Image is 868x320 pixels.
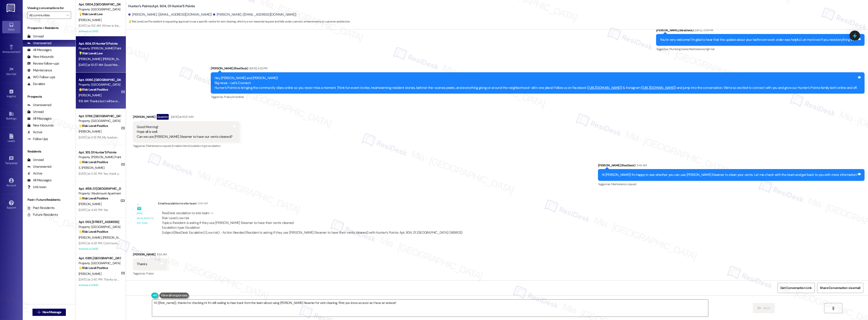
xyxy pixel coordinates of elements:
[79,277,144,281] div: [DATE] at 2:40 PM: Thanks so much that's so kind.
[27,68,52,73] div: Maintenance
[162,230,462,235] div: Subject: [ResiDesk Escalation] (Low risk) - Action Needed (Resident is asking if they use [PERSON...
[611,182,637,186] span: Maintenance request
[146,144,172,148] span: Maintenance request ,
[2,177,20,189] a: Account
[103,57,125,61] span: [PERSON_NAME]
[79,57,103,61] span: [PERSON_NAME]
[170,114,193,119] div: [DATE] at 10:37 AM
[79,114,121,119] div: Apt. 0768, [GEOGRAPHIC_DATA]
[7,4,16,12] img: ResiDesk Logo
[79,202,101,206] span: [PERSON_NAME]
[27,164,51,169] div: Unanswered
[635,163,647,168] div: 11:45 AM
[79,82,121,87] div: Property: [GEOGRAPHIC_DATA]
[2,132,20,145] a: Leads
[137,211,154,225] div: Email escalation to site team
[213,12,297,17] div: [PERSON_NAME]. ([EMAIL_ADDRESS][DOMAIN_NAME])
[763,306,770,310] span: Send
[27,82,45,86] div: Escalate
[146,272,154,275] span: Praise
[196,201,208,206] div: 11:46 AM
[79,7,121,12] div: Property: [GEOGRAPHIC_DATA]
[704,47,715,51] span: High risk
[79,129,101,133] span: [PERSON_NAME]
[79,93,101,97] span: [PERSON_NAME]
[588,85,621,90] a: [URL][DOMAIN_NAME]
[78,282,121,288] div: Archived on [DATE]
[79,225,121,229] div: Property: [GEOGRAPHIC_DATA]
[27,61,59,66] div: Review follow-ups
[79,24,135,28] div: [DATE] at 11:12 AM: Where is the Clubhouse?
[780,286,812,290] span: Get Conversation Link
[79,208,108,212] div: [DATE] at 4:45 PM: Yes
[602,172,857,177] div: Hi [PERSON_NAME]! I'm happy to see whether you can use [PERSON_NAME] Steamer to clean your vents....
[248,66,268,71] div: [DATE] 4:52 PM
[215,76,857,90] div: Hey [PERSON_NAME] and [PERSON_NAME]! Big news - Let's Connect Hunter's Pointe is bringing the com...
[27,75,55,80] div: WO Follow-ups
[232,95,244,99] span: Amenities
[2,155,20,167] a: Templates •
[79,135,202,139] div: [DATE] at 6:13 PM: My husband and I will be there. Another [DEMOGRAPHIC_DATA] tenant also
[79,99,125,103] div: 11:13 AM: Thanks but I will be working
[79,172,122,176] div: [DATE] at 5:35 PM: Yes, thank you
[777,283,815,293] button: Get Conversation Link
[156,252,167,257] div: 11:53 AM
[29,12,64,19] input: All communities
[27,109,44,114] div: Unread
[79,12,103,16] strong: 💡 Risk Level: Low
[79,230,108,234] strong: 🌟 Risk Level: Positive
[660,37,857,42] div: You're very welcome! I'm glad to hear that the update about your bathroom work order was helpful....
[79,124,108,128] strong: 🌟 Risk Level: Positive
[27,54,54,59] div: New Inbounds
[79,166,104,170] span: S. [PERSON_NAME]
[79,160,108,164] strong: 🌟 Risk Level: Positive
[598,181,865,187] div: Tagged as:
[27,116,52,121] div: All Messages
[2,199,20,211] a: Support
[79,87,108,92] strong: 🌟 Risk Level: Positive
[23,197,76,202] div: Past + Future Residents
[32,309,66,316] button: New Message
[27,137,48,141] div: Follow Ups
[133,252,167,258] div: [PERSON_NAME]
[79,150,121,155] div: Apt. 301, 01 Hunter'S Pointe
[656,46,865,52] div: Tagged as:
[42,310,61,315] span: New Message
[693,28,713,33] div: [DATE] 7:04 PM
[2,88,20,100] a: Insights •
[78,29,121,34] div: Archived on [DATE]
[689,47,704,51] span: Maintenance ,
[27,48,52,52] div: All Messages
[79,18,101,22] span: [PERSON_NAME]
[103,235,125,240] span: [PERSON_NAME]
[598,163,865,169] div: [PERSON_NAME] (ResiDesk)
[27,41,51,46] div: Unanswered
[158,201,466,207] div: Email escalation to site team
[137,125,232,139] div: Good Morning! Hope all is well. Can we use [PERSON_NAME] Steamer to have our vents cleaned?
[79,51,103,55] strong: 💡 Risk Level: Low
[2,21,20,33] a: Inbox
[128,19,350,24] span: : The resident is requesting approval to use a specific vendor for vent cleaning, which is a non-...
[128,12,212,17] div: [PERSON_NAME]. ([EMAIL_ADDRESS][DOMAIN_NAME])
[172,144,189,148] span: Emailed client ,
[211,94,865,100] div: Tagged as:
[23,94,76,99] div: Prospects
[656,28,865,34] div: [PERSON_NAME] (ResiDesk)
[669,47,689,51] span: Plumbing/water ,
[78,246,121,252] div: Archived on [DATE]
[133,143,240,149] div: Tagged as:
[23,26,76,30] div: Prospects + Residents
[753,303,775,313] button: Send
[79,191,121,196] div: Property: Westmount Apartments
[27,171,42,176] div: Active
[20,50,21,53] span: •
[79,2,121,7] div: Apt. 0804, [GEOGRAPHIC_DATA]
[16,72,17,75] span: •
[79,78,121,82] div: Apt. 0060, [GEOGRAPHIC_DATA]
[79,261,121,266] div: Property: [GEOGRAPHIC_DATA]
[128,4,195,9] b: Hunter's Pointe: Apt. 604, 01 Hunter'S Pointe
[224,95,232,99] span: Praise ,
[79,41,121,46] div: Apt. 604, 01 Hunter'S Pointe
[79,46,121,51] div: Property: [PERSON_NAME] Pointe
[66,13,69,17] i: 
